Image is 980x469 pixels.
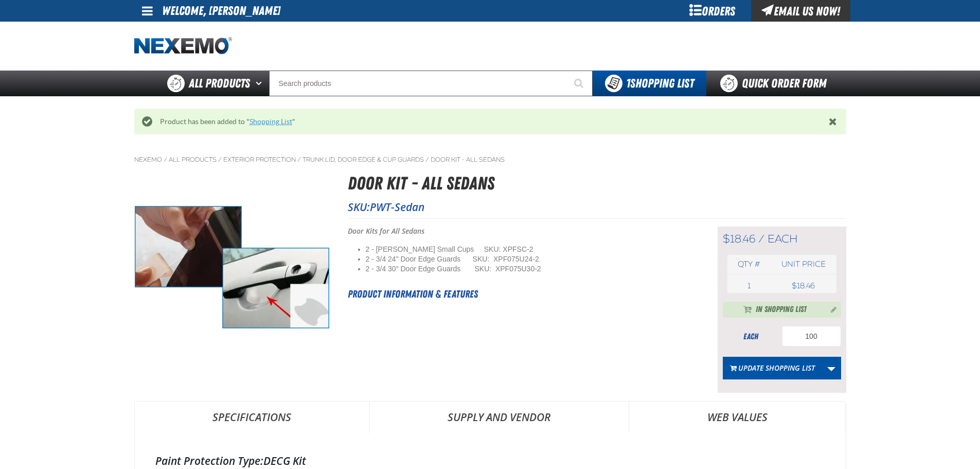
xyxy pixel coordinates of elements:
[134,37,232,55] a: Home
[135,170,329,364] img: Door Kit - All Sedans
[218,155,222,164] span: /
[826,114,841,129] button: Close the Notification
[189,74,250,93] span: All Products
[152,117,829,127] div: Product has been added to " "
[431,155,505,164] a: Door Kit - All Sedans
[425,155,429,164] span: /
[626,76,630,91] strong: 1
[250,117,292,126] a: Shopping List
[706,71,846,96] a: Quick Order Form
[626,76,694,91] span: Shopping List
[758,232,764,246] span: /
[747,281,751,290] span: 1
[723,232,755,246] span: $18.46
[366,245,692,254] li: 2 - [PERSON_NAME] Small Cups SKU: XPFSC-2
[370,402,629,432] a: Supply and Vendor
[169,155,217,164] a: All Products
[771,255,836,274] th: Unit price
[348,286,692,302] h2: Product Information & Features
[756,304,807,316] span: In Shopping List
[823,303,839,315] button: Manage current product in the Shopping List
[768,232,798,246] span: each
[252,71,269,96] button: Open All Products pages
[164,155,167,164] span: /
[629,402,845,432] a: Web Values
[134,155,162,164] a: Nexemo
[723,331,779,342] div: each
[370,200,424,214] span: PWT-Sedan
[134,155,846,164] nav: Breadcrumbs
[348,200,846,214] p: SKU:
[223,155,296,164] a: Exterior Protection
[155,454,263,468] label: Paint Protection Type:
[302,155,424,164] a: Trunk Lid, Door Edge & Cup Guards
[723,357,822,379] button: Update Shopping List
[269,71,593,96] input: Search
[366,254,692,264] li: 2 - 3/4 24" Door Edge Guards SKU: XPF075U24-2
[567,71,593,96] button: Start Searching
[348,170,846,197] h1: Door Kit - All Sedans
[822,357,841,379] a: More Actions
[134,37,232,55] img: Nexemo logo
[771,279,836,293] td: $18.46
[135,402,369,432] a: Specifications
[348,227,692,236] p: Door Kits for All Sedans
[297,155,301,164] span: /
[593,71,706,96] button: You have 1 Shopping List. Open to view details
[782,326,841,346] input: Product Quantity
[366,264,692,274] li: 2 - 3/4 30" Door Edge Guards SKU: XPF075U30-2
[727,255,771,274] th: Qty #
[155,454,825,468] div: DECG Kit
